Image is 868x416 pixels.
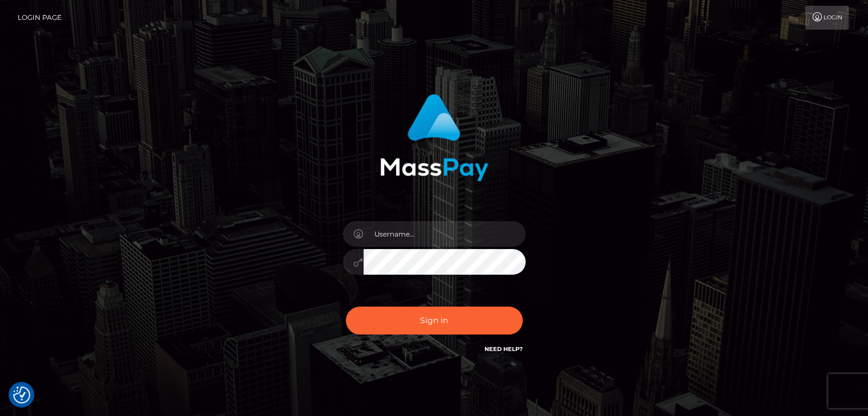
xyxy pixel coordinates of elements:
input: Username... [364,221,526,247]
img: MassPay Login [380,94,488,181]
img: Revisit consent button [13,386,30,403]
button: Sign in [346,307,523,335]
a: Need Help? [485,345,523,353]
a: Login Page [18,6,62,30]
a: Login [805,6,849,30]
button: Consent Preferences [13,386,30,403]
